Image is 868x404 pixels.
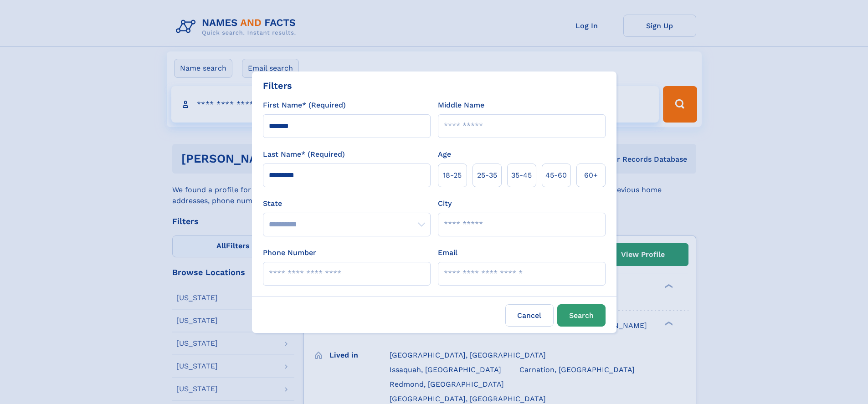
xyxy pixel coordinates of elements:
span: 60+ [584,170,598,181]
span: 35‑45 [511,170,532,181]
span: 25‑35 [477,170,497,181]
label: First Name* (Required) [263,100,346,111]
label: Email [438,247,457,258]
label: Cancel [505,304,554,327]
span: 45‑60 [545,170,567,181]
label: Phone Number [263,247,316,258]
label: Age [438,149,451,160]
button: Search [557,304,606,327]
label: Last Name* (Required) [263,149,345,160]
label: Middle Name [438,100,484,111]
label: State [263,198,431,209]
div: Filters [263,79,292,92]
span: 18‑25 [443,170,462,181]
label: City [438,198,452,209]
